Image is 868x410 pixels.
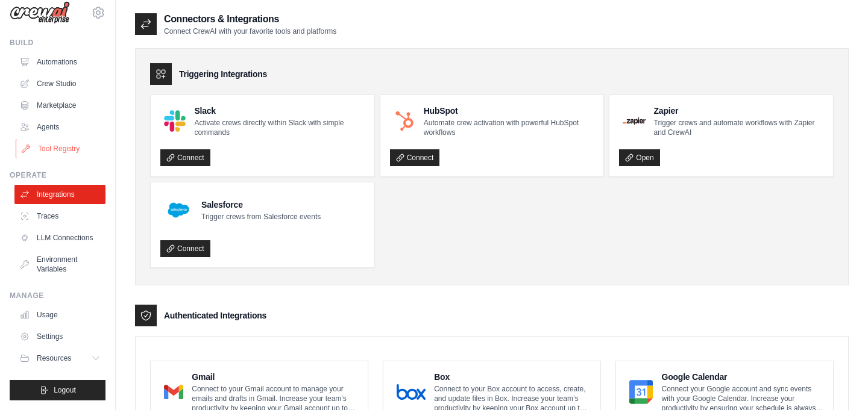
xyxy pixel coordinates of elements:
[10,38,105,48] div: Build
[164,26,336,36] p: Connect CrewAI with your favorite tools and platforms
[14,117,105,137] a: Agents
[54,385,76,395] span: Logout
[390,149,440,166] a: Connect
[160,149,210,166] a: Connect
[14,185,105,204] a: Integrations
[14,52,105,72] a: Automations
[14,349,105,368] button: Resources
[14,228,105,247] a: LLM Connections
[164,12,336,26] h2: Connectors & Integrations
[424,105,594,117] h4: HubSpot
[424,118,594,137] p: Automate crew activation with powerful HubSpot workflows
[10,291,105,300] div: Manage
[16,139,107,158] a: Tool Registry
[397,380,426,404] img: Box Logo
[192,371,358,383] h4: Gmail
[10,380,105,400] button: Logout
[661,371,823,383] h4: Google Calendar
[14,207,105,226] a: Traces
[14,96,105,115] a: Marketplace
[201,199,321,211] h4: Salesforce
[619,149,659,166] a: Open
[654,118,823,137] p: Trigger crews and automate workflows with Zapier and CrewAI
[14,327,105,346] a: Settings
[164,196,193,225] img: Salesforce Logo
[434,371,591,383] h4: Box
[194,118,364,137] p: Activate crews directly within Slack with simple commands
[10,1,70,24] img: Logo
[164,309,266,321] h3: Authenticated Integrations
[179,68,267,80] h3: Triggering Integrations
[14,250,105,279] a: Environment Variables
[629,380,653,404] img: Google Calendar Logo
[623,117,645,125] img: Zapier Logo
[164,380,183,404] img: Gmail Logo
[201,212,321,222] p: Trigger crews from Salesforce events
[14,74,105,93] a: Crew Studio
[654,105,823,117] h4: Zapier
[10,170,105,180] div: Operate
[37,353,71,363] span: Resources
[160,240,210,257] a: Connect
[394,110,415,132] img: HubSpot Logo
[164,110,186,132] img: Slack Logo
[194,105,364,117] h4: Slack
[14,305,105,325] a: Usage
